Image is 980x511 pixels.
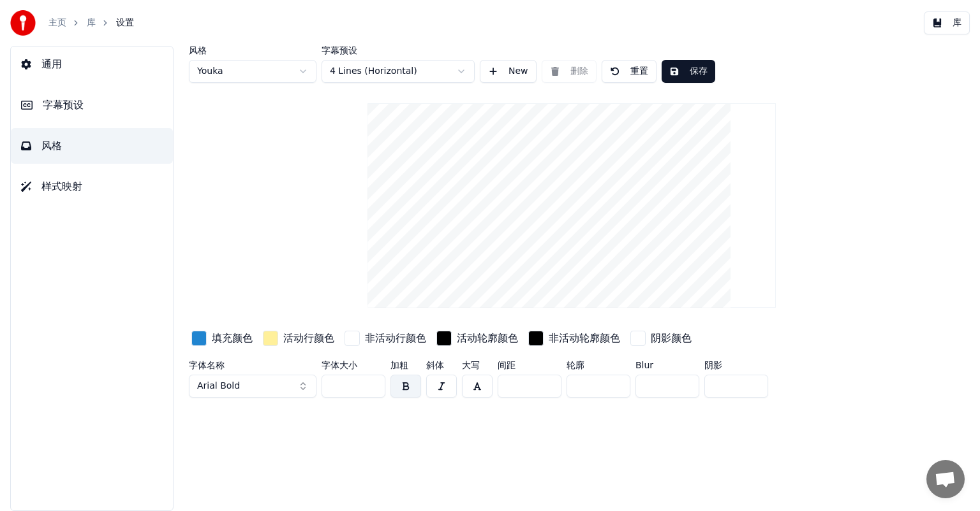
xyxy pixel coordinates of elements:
[197,380,240,392] span: Arial Bold
[549,331,620,346] div: 非活动轮廓颜色
[480,60,537,83] button: New
[434,328,521,349] button: 活动轮廓颜色
[651,331,692,346] div: 阴影颜色
[10,10,36,36] img: youka
[283,331,334,346] div: 活动行颜色
[322,46,475,55] label: 字幕预设
[212,331,253,346] div: 填充颜色
[48,17,66,29] a: 主页
[704,361,768,370] label: 阴影
[48,17,134,29] nav: breadcrumb
[116,17,134,29] span: 设置
[41,138,62,154] span: 风格
[924,11,970,34] button: 库
[526,328,623,349] button: 非活动轮廓颜色
[189,361,316,370] label: 字体名称
[390,361,421,370] label: 加粗
[11,169,173,205] button: 样式映射
[43,97,84,113] span: 字幕预设
[426,361,457,370] label: 斜体
[342,328,429,349] button: 非活动行颜色
[11,128,173,164] button: 风格
[41,179,82,194] span: 样式映射
[260,328,337,349] button: 活动行颜色
[189,328,255,349] button: 填充颜色
[365,331,426,346] div: 非活动行颜色
[11,47,173,82] button: 通用
[462,361,493,370] label: 大写
[189,46,316,55] label: 风格
[602,60,657,83] button: 重置
[457,331,518,346] div: 活动轮廓颜色
[567,361,630,370] label: 轮廓
[662,60,715,83] button: 保存
[628,328,694,349] button: 阴影颜色
[41,57,62,72] span: 通用
[498,361,561,370] label: 间距
[87,17,96,29] a: 库
[11,87,173,123] button: 字幕预设
[926,460,965,498] a: 打開聊天
[635,361,699,370] label: Blur
[322,361,385,370] label: 字体大小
